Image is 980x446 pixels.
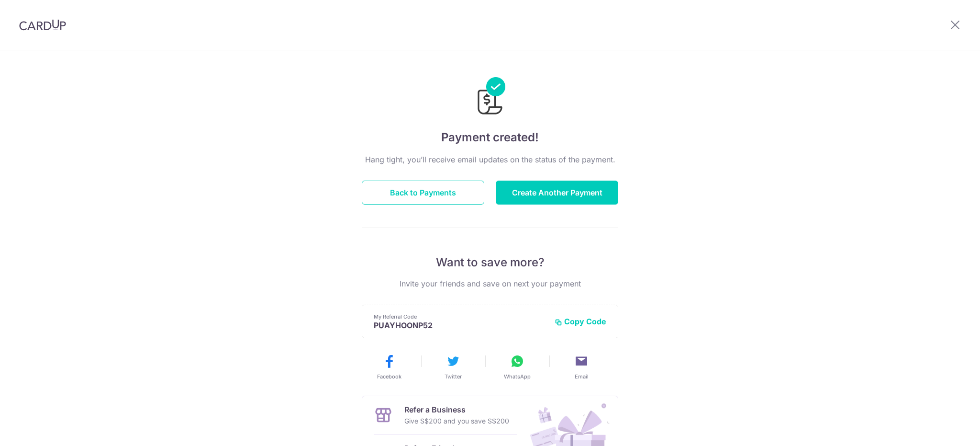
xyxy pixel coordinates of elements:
h4: Payment created! [362,129,618,146]
p: Give S$200 and you save S$200 [404,415,509,427]
button: Copy Code [555,317,606,326]
button: Email [553,354,610,380]
iframe: Opens a widget where you can find more information [919,417,970,441]
button: Twitter [425,354,481,380]
p: Want to save more? [362,255,618,270]
button: Facebook [361,354,417,380]
p: My Referral Code [374,313,547,320]
span: Facebook [377,373,401,380]
p: Invite your friends and save on next your payment [362,278,618,289]
p: Hang tight, you’ll receive email updates on the status of the payment. [362,154,618,165]
button: WhatsApp [489,354,546,380]
p: Refer a Business [404,404,509,415]
img: CardUp [19,19,66,31]
span: WhatsApp [504,373,531,380]
span: Twitter [445,373,462,380]
img: Payments [475,77,505,117]
span: Email [575,373,589,380]
button: Create Another Payment [496,181,618,205]
button: Back to Payments [362,181,484,205]
p: PUAYHOONP52 [374,320,547,330]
